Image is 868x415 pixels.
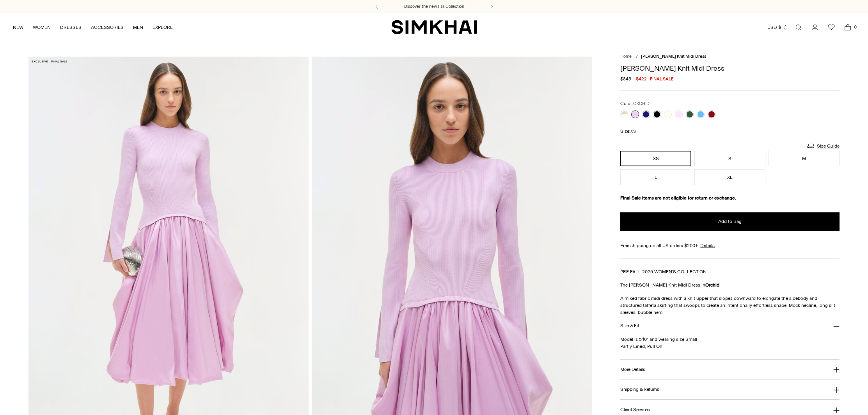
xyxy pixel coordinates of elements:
h3: Client Services [620,407,650,412]
a: Go to the account page [807,20,823,35]
button: M [769,151,840,166]
button: Shipping & Returns [620,379,839,399]
p: The [PERSON_NAME] Knit Midi Dress in [620,281,839,289]
a: WOMEN [33,19,51,36]
button: Size & Fit [620,316,839,336]
span: 0 [852,23,859,30]
a: DRESSES [60,19,82,36]
h3: More Details [620,367,645,372]
button: Add to Bag [620,212,839,231]
p: A mixed fabric midi dress with a knit upper that slopes downward to elongate the sidebody and str... [620,295,839,316]
button: L [620,169,691,185]
label: Size: [620,128,636,135]
nav: breadcrumbs [620,53,839,60]
button: More Details [620,360,839,379]
span: XS [630,129,636,134]
label: Color: [620,100,650,107]
button: XL [694,169,765,185]
a: EXPLORE [153,19,173,36]
a: Open search modal [791,20,806,35]
button: USD $ [767,19,788,36]
a: Wishlist [824,20,839,35]
a: Details [700,242,715,249]
strong: Orchid [705,282,719,288]
span: ORCHID [633,101,650,106]
span: [PERSON_NAME] Knit Midi Dress [641,54,706,59]
p: Model is 5'10" and wearing size Small Partly Lined, Pull On [620,336,839,350]
a: Size Guide [806,141,840,151]
h1: [PERSON_NAME] Knit Midi Dress [620,65,839,72]
a: ACCESSORIES [91,19,124,36]
a: PRE FALL 2025 WOMEN'S COLLECTION [620,269,706,274]
button: S [694,151,765,166]
span: $422 [636,75,647,82]
strong: Final Sale items are not eligible for return or exchange. [620,195,736,201]
div: / [636,53,638,60]
div: Free shipping on all US orders $200+ [620,242,839,249]
a: NEW [13,19,23,36]
a: SIMKHAI [391,20,477,35]
span: Add to Bag [718,218,742,225]
h3: Shipping & Returns [620,387,659,392]
h3: Size & Fit [620,323,639,328]
a: Home [620,54,632,59]
a: Discover the new Fall Collection [404,4,464,10]
button: XS [620,151,691,166]
s: $845 [620,75,631,82]
a: MEN [133,19,143,36]
a: Open cart modal [840,20,856,35]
